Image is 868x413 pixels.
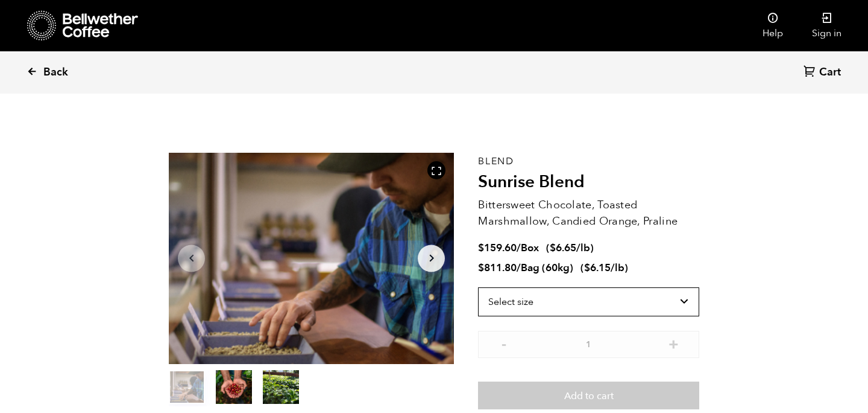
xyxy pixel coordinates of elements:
span: $ [478,261,484,275]
bdi: 159.60 [478,241,517,255]
bdi: 6.65 [550,241,576,255]
button: + [666,337,681,349]
bdi: 811.80 [478,261,517,275]
span: Cart [819,65,841,80]
bdi: 6.15 [584,261,611,275]
span: Box [521,241,539,255]
span: $ [584,261,590,275]
button: - [496,337,511,349]
span: /lb [611,261,624,275]
span: / [517,261,521,275]
span: /lb [576,241,590,255]
p: Bittersweet Chocolate, Toasted Marshmallow, Candied Orange, Praline [478,197,699,229]
span: / [517,241,521,255]
span: Back [43,65,68,80]
span: $ [550,241,556,255]
h2: Sunrise Blend [478,172,699,193]
span: $ [478,241,484,255]
span: ( ) [580,261,628,275]
span: ( ) [546,241,594,255]
a: Cart [804,65,844,81]
button: Add to cart [478,382,699,409]
span: Bag (60kg) [521,261,573,275]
